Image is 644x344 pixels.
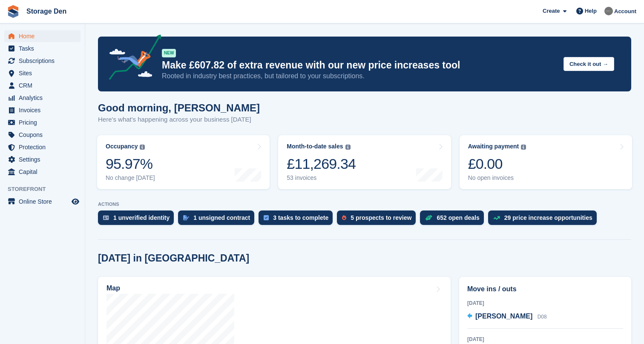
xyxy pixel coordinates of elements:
span: CRM [19,80,70,91]
span: [PERSON_NAME] [475,313,532,320]
button: Check it out → [563,57,614,71]
a: menu [4,55,80,67]
span: Protection [19,141,70,153]
div: 53 invoices [287,174,356,182]
div: 3 tasks to complete [273,214,328,221]
a: menu [4,154,80,165]
div: Occupancy [106,143,138,150]
img: price_increase_opportunities-93ffe204e8149a01c8c9dc8f82e8f89637d9d84a8eef4429ea346261dce0b2c0.svg [493,216,500,220]
a: menu [4,43,80,54]
h2: Move ins / outs [467,284,623,294]
a: menu [4,92,80,104]
a: 3 tasks to complete [259,210,337,229]
div: 29 price increase opportunities [504,214,592,221]
a: menu [4,196,80,208]
a: menu [4,129,80,141]
img: icon-info-grey-7440780725fd019a000dd9b08b2336e03edf1995a4989e88bcd33f0948082b44.svg [521,145,526,150]
a: Storage Den [23,4,70,18]
div: No change [DATE] [106,174,155,182]
span: Home [19,30,70,42]
img: icon-info-grey-7440780725fd019a000dd9b08b2336e03edf1995a4989e88bcd33f0948082b44.svg [140,145,145,150]
div: 1 unverified identity [113,214,170,221]
a: menu [4,30,80,42]
a: 652 open deals [420,210,488,229]
a: 1 unsigned contract [178,210,259,229]
a: Preview store [70,196,80,207]
span: Sites [19,67,70,79]
div: £0.00 [468,155,526,173]
div: £11,269.34 [287,155,356,173]
a: menu [4,117,80,128]
img: price-adjustments-announcement-icon-8257ccfd72463d97f412b2fc003d46551f7dbcb40ab6d574587a9cd5c0d94... [102,34,161,83]
span: Storefront [8,185,85,193]
h2: [DATE] in [GEOGRAPHIC_DATA] [98,253,249,264]
a: menu [4,80,80,91]
a: 5 prospects to review [337,210,420,229]
p: ACTIONS [98,202,631,207]
span: Invoices [19,104,70,116]
div: 652 open deals [437,214,479,221]
div: 1 unsigned contract [193,214,250,221]
span: Subscriptions [19,55,70,67]
img: deal-1b604bf984904fb50ccaf53a9ad4b4a5d6e5aea283cecdc64d6e3604feb123c2.svg [425,215,432,221]
a: 1 unverified identity [98,210,178,229]
div: Awaiting payment [468,143,519,150]
div: [DATE] [467,335,623,343]
h2: Map [106,284,120,292]
a: menu [4,67,80,79]
span: Account [614,7,636,16]
p: Here's what's happening across your business [DATE] [98,115,260,125]
img: Brian Barbour [604,7,613,15]
span: Analytics [19,92,70,104]
img: stora-icon-8386f47178a22dfd0bd8f6a31ec36ba5ce8667c1dd55bd0f319d3a0aa187defe.svg [7,5,20,18]
span: D08 [538,314,547,320]
div: No open invoices [468,174,526,182]
img: task-75834270c22a3079a89374b754ae025e5fb1db73e45f91037f5363f120a921f8.svg [264,215,269,220]
span: Capital [19,166,70,178]
div: 5 prospects to review [351,214,411,221]
p: Make £607.82 of extra revenue with our new price increases tool [162,59,557,71]
div: [DATE] [467,299,623,307]
a: [PERSON_NAME] D08 [467,311,547,322]
p: Rooted in industry best practices, but tailored to your subscriptions. [162,71,557,81]
a: menu [4,141,80,153]
img: icon-info-grey-7440780725fd019a000dd9b08b2336e03edf1995a4989e88bcd33f0948082b44.svg [345,145,351,150]
span: Coupons [19,129,70,141]
div: 95.97% [106,155,155,173]
h1: Good morning, [PERSON_NAME] [98,102,260,114]
img: verify_identity-adf6edd0f0f0b5bbfe63781bf79b02c33cf7c696d77639b501bdc392416b5a36.svg [103,215,109,220]
a: Month-to-date sales £11,269.34 53 invoices [278,135,451,189]
img: prospect-51fa495bee0391a8d652442698ab0144808aea92771e9ea1ae160a38d050c398.svg [342,215,346,220]
img: contract_signature_icon-13c848040528278c33f63329250d36e43548de30e8caae1d1a13099fd9432cc5.svg [183,215,189,220]
a: Occupancy 95.97% No change [DATE] [97,135,270,189]
span: Settings [19,154,70,165]
span: Tasks [19,43,70,54]
a: menu [4,104,80,116]
a: menu [4,166,80,178]
span: Online Store [19,196,70,208]
span: Help [585,7,597,15]
span: Create [543,7,560,15]
span: Pricing [19,117,70,128]
a: Awaiting payment £0.00 No open invoices [460,135,632,189]
div: NEW [162,49,176,57]
a: 29 price increase opportunities [488,210,601,229]
div: Month-to-date sales [287,143,343,150]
